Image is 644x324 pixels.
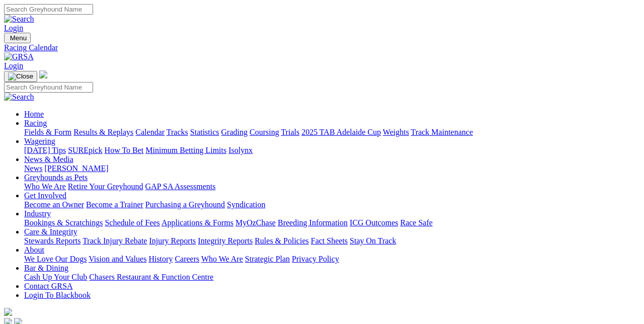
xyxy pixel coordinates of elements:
a: Cash Up Your Club [24,273,87,281]
div: Bar & Dining [24,273,640,282]
a: Greyhounds as Pets [24,173,88,182]
a: Bar & Dining [24,264,68,272]
a: About [24,246,44,254]
img: GRSA [4,52,34,61]
a: Fact Sheets [311,236,348,245]
img: Search [4,15,34,24]
a: Racing Calendar [4,43,640,52]
a: SUREpick [68,146,102,154]
a: Chasers Restaurant & Function Centre [89,273,213,281]
a: How To Bet [105,146,144,154]
img: Close [8,72,33,80]
a: Vision and Values [89,255,146,263]
div: Wagering [24,146,640,155]
a: [PERSON_NAME] [44,164,108,173]
a: Purchasing a Greyhound [145,200,225,209]
a: Track Maintenance [411,128,473,136]
a: Track Injury Rebate [83,236,147,245]
a: Minimum Betting Limits [145,146,226,154]
a: Who We Are [24,182,66,191]
a: Login [4,24,23,32]
a: Isolynx [228,146,253,154]
a: Weights [383,128,409,136]
a: Trials [281,128,299,136]
a: Login To Blackbook [24,291,91,299]
a: Home [24,110,44,118]
button: Toggle navigation [4,71,37,82]
a: News & Media [24,155,73,164]
a: Coursing [250,128,279,136]
a: Syndication [227,200,265,209]
span: Menu [10,34,27,42]
div: About [24,255,640,264]
button: Toggle navigation [4,33,31,43]
div: News & Media [24,164,640,173]
a: Privacy Policy [292,255,339,263]
a: Contact GRSA [24,282,72,290]
a: Strategic Plan [245,255,290,263]
a: Racing [24,119,47,127]
a: Rules & Policies [255,236,309,245]
a: Applications & Forms [162,218,233,227]
a: 2025 TAB Adelaide Cup [301,128,381,136]
a: Retire Your Greyhound [68,182,143,191]
a: Grading [221,128,248,136]
a: History [148,255,173,263]
a: Stay On Track [350,236,396,245]
a: Race Safe [400,218,432,227]
a: ICG Outcomes [350,218,398,227]
img: Search [4,93,34,102]
a: Login [4,61,23,70]
a: Become an Owner [24,200,84,209]
a: Results & Replays [73,128,133,136]
div: Racing [24,128,640,137]
a: Careers [175,255,199,263]
a: Breeding Information [278,218,348,227]
input: Search [4,4,93,15]
div: Get Involved [24,200,640,209]
a: Become a Trainer [86,200,143,209]
div: Industry [24,218,640,227]
img: logo-grsa-white.png [39,70,47,78]
a: Industry [24,209,51,218]
div: Care & Integrity [24,236,640,246]
a: Statistics [190,128,219,136]
a: Tracks [167,128,188,136]
a: News [24,164,42,173]
a: Schedule of Fees [105,218,159,227]
a: Wagering [24,137,55,145]
a: Who We Are [201,255,243,263]
a: GAP SA Assessments [145,182,216,191]
a: Injury Reports [149,236,196,245]
a: [DATE] Tips [24,146,66,154]
img: logo-grsa-white.png [4,308,12,316]
a: Care & Integrity [24,227,77,236]
a: Calendar [135,128,165,136]
a: Integrity Reports [198,236,253,245]
a: Get Involved [24,191,66,200]
a: Stewards Reports [24,236,80,245]
input: Search [4,82,93,93]
a: We Love Our Dogs [24,255,87,263]
a: Fields & Form [24,128,71,136]
a: MyOzChase [235,218,276,227]
div: Greyhounds as Pets [24,182,640,191]
a: Bookings & Scratchings [24,218,103,227]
